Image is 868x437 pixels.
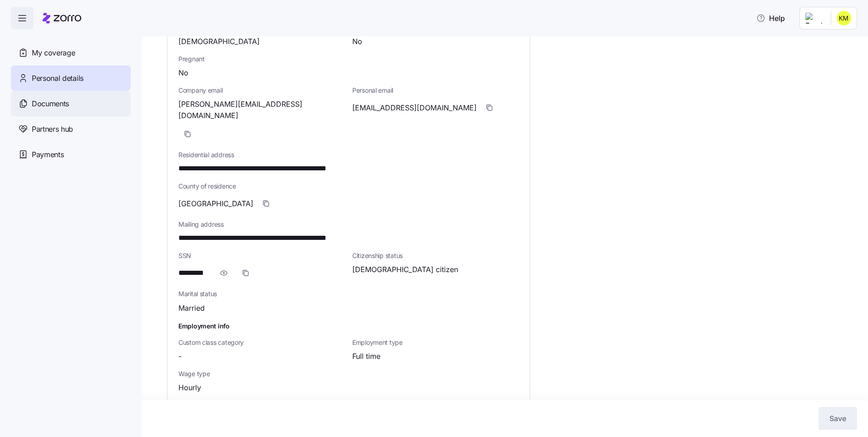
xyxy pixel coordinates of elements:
[11,142,131,167] a: Payments
[352,351,380,362] span: Full time
[756,13,785,24] span: Help
[819,407,857,430] button: Save
[352,264,458,275] span: [DEMOGRAPHIC_DATA] citizen
[178,220,519,229] span: Mailing address
[178,369,345,378] span: Wage type
[178,289,345,298] span: Marital status
[178,251,345,260] span: SSN
[829,413,846,424] span: Save
[352,251,519,260] span: Citizenship status
[749,9,792,27] button: Help
[11,116,131,142] a: Partners hub
[178,351,182,362] span: -
[352,102,477,114] span: [EMAIL_ADDRESS][DOMAIN_NAME]
[11,65,131,91] a: Personal details
[32,149,64,160] span: Payments
[352,338,519,347] span: Employment type
[178,382,201,393] span: Hourly
[178,55,519,64] span: Pregnant
[805,13,824,24] img: Employer logo
[178,86,345,95] span: Company email
[352,36,362,47] span: No
[352,86,519,95] span: Personal email
[11,91,131,116] a: Documents
[178,36,260,47] span: [DEMOGRAPHIC_DATA]
[32,124,73,135] span: Partners hub
[178,198,253,209] span: [GEOGRAPHIC_DATA]
[178,303,205,314] span: Married
[837,11,851,25] img: 00b5e45f3c8a97214494b5e9daef4bf5
[32,98,69,109] span: Documents
[178,338,345,347] span: Custom class category
[11,40,131,65] a: My coverage
[32,73,84,84] span: Personal details
[178,99,345,121] span: [PERSON_NAME][EMAIL_ADDRESS][DOMAIN_NAME]
[32,47,75,59] span: My coverage
[178,321,519,331] h1: Employment info
[178,150,519,159] span: Residential address
[178,182,519,191] span: County of residence
[178,67,188,79] span: No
